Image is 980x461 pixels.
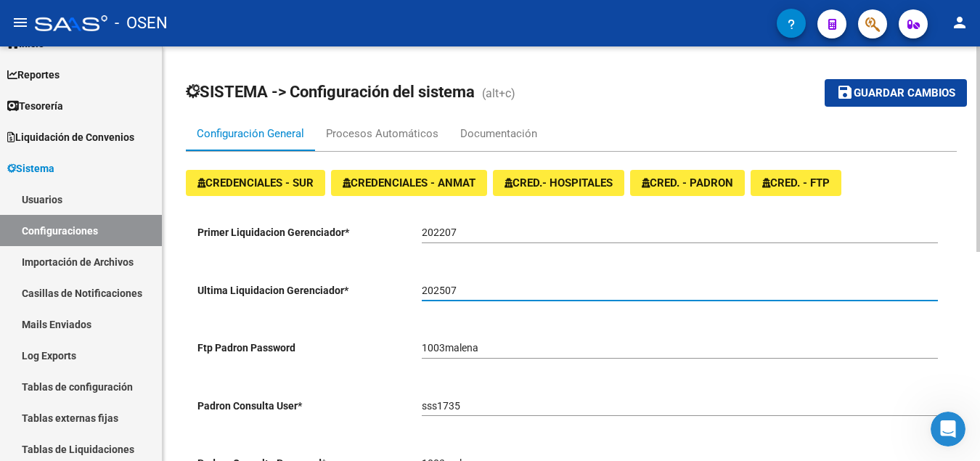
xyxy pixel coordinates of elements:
p: Padron Consulta User [197,398,422,414]
p: Primer Liquidacion Gerenciador [197,224,422,240]
span: Liquidación de Convenios [7,129,134,145]
button: CREDENCIALES - ANMAT [331,170,487,196]
span: Guardar cambios [854,87,955,100]
button: CREDENCIALES - SUR [186,170,325,196]
span: Sistema [7,160,54,176]
div: Configuración General [197,126,304,142]
iframe: Intercom live chat [931,412,965,446]
span: Reportes [7,67,60,83]
button: CRED. - FTP [751,170,841,196]
div: Documentación [460,126,537,142]
span: SISTEMA -> Configuración del sistema [186,83,475,101]
p: Ftp Padron Password [197,340,422,356]
mat-icon: person [951,14,968,31]
span: Tesorería [7,98,63,114]
button: Guardar cambios [825,79,967,106]
span: CREDENCIALES - ANMAT [343,176,475,189]
span: CREDENCIALES - SUR [197,176,314,189]
mat-icon: save [836,83,854,101]
span: - OSEN [115,7,168,39]
span: CRED. - PADRON [642,176,733,189]
p: Ultima Liquidacion Gerenciador [197,282,422,298]
span: (alt+c) [482,86,515,100]
mat-icon: menu [12,14,29,31]
button: CRED.- HOSPITALES [493,170,624,196]
button: CRED. - PADRON [630,170,745,196]
div: Procesos Automáticos [326,126,438,142]
span: CRED.- HOSPITALES [505,176,613,189]
span: CRED. - FTP [762,176,830,189]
